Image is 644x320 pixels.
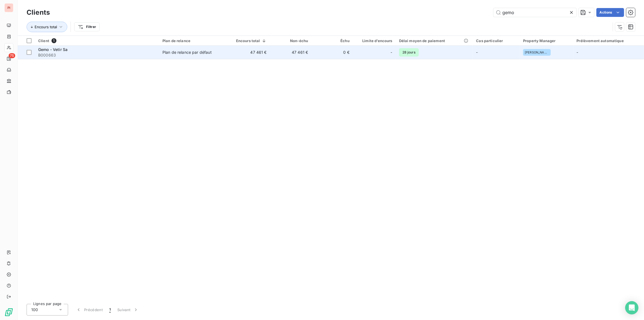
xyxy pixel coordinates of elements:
div: Encours total [230,39,267,43]
div: Property Manager [523,39,570,43]
span: Encours total [35,25,57,29]
span: - [391,50,392,55]
div: PI [4,3,13,12]
span: 75 [9,53,15,58]
span: [PERSON_NAME] [525,51,549,54]
button: Suivant [114,304,142,316]
span: - [476,50,478,55]
span: - [577,50,578,55]
span: 1 [51,38,56,43]
span: 100 [31,307,38,313]
td: 0 € [311,46,353,59]
button: Actions [596,8,624,17]
span: Gemo - Vetir Sa [38,47,68,52]
img: Logo LeanPay [4,308,13,317]
div: Prélèvement automatique [577,39,641,43]
input: Rechercher [493,8,576,17]
button: Filtrer [74,22,100,31]
span: Client [38,39,49,43]
span: B000663 [38,52,156,58]
span: 1 [109,307,111,313]
span: 28 jours [399,48,419,57]
button: Encours total [27,22,67,32]
div: Délai moyen de paiement [399,39,470,43]
div: Cas particulier [476,39,516,43]
button: Précédent [73,304,106,316]
div: Plan de relance par défaut [162,50,212,55]
div: Limite d’encours [356,39,392,43]
button: 1 [106,304,114,316]
div: Plan de relance [162,39,223,43]
div: Non-échu [273,39,308,43]
div: Échu [315,39,350,43]
div: Open Intercom Messenger [625,301,638,314]
td: 47 461 € [270,46,312,59]
td: 47 461 € [226,46,270,59]
h3: Clients [27,7,50,17]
